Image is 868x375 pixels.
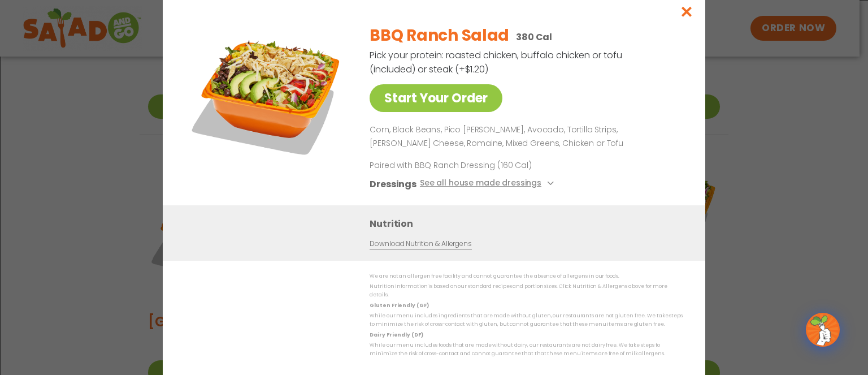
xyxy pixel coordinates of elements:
[5,55,863,66] div: Sign out
[370,312,683,329] p: While our menu includes ingredients that are made without gluten, our restaurants are not gluten ...
[5,45,863,55] div: Options
[370,238,471,249] a: Download Nutrition & Allergens
[807,314,839,346] img: wpChatIcon
[5,66,863,76] div: Rename
[370,331,423,338] strong: Dairy Friendly (DF)
[188,15,346,174] img: Featured product photo for BBQ Ranch Salad
[370,24,509,48] h2: BBQ Ranch Salad
[370,341,683,359] p: While our menu includes foods that are made without dairy, our restaurants are not dairy free. We...
[370,282,683,300] p: Nutrition information is based on our standard recipes and portion sizes. Click Nutrition & Aller...
[370,123,678,150] p: Corn, Black Beans, Pico [PERSON_NAME], Avocado, Tortilla Strips, [PERSON_NAME] Cheese, Romaine, M...
[370,176,416,191] h3: Dressings
[370,48,624,76] p: Pick your protein: roasted chicken, buffalo chicken or tofu (included) or steak (+$1.20)
[5,15,863,25] div: Sort New > Old
[370,272,683,281] p: We are not an allergen free facility and cannot guarantee the absence of allergens in our foods.
[5,5,863,15] div: Sort A > Z
[370,84,502,112] a: Start Your Order
[420,176,557,191] button: See all house made dressings
[370,216,688,230] h3: Nutrition
[5,25,863,35] div: Move To ...
[5,76,863,86] div: Move To ...
[370,159,579,171] p: Paired with BBQ Ranch Dressing (160 Cal)
[5,35,863,45] div: Delete
[516,30,552,44] p: 380 Cal
[370,301,428,308] strong: Gluten Friendly (GF)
